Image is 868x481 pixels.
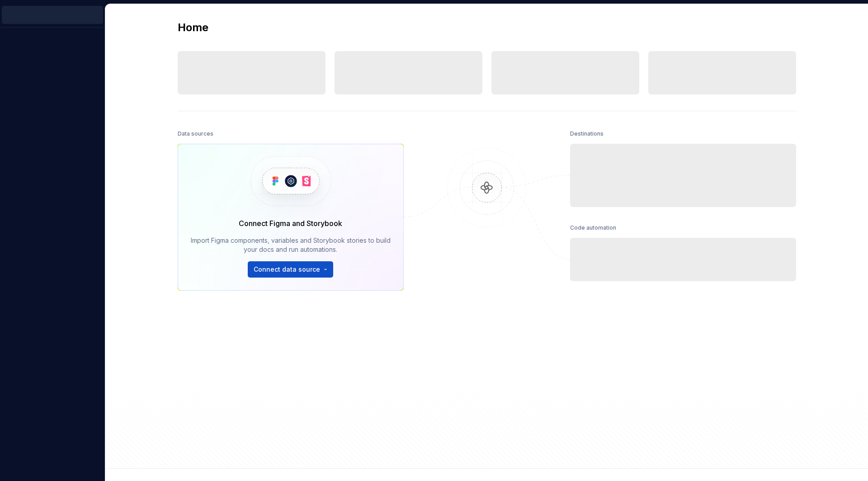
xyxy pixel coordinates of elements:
[248,261,333,278] button: Connect data source
[570,127,604,140] div: Destinations
[254,265,320,274] span: Connect data source
[239,218,342,229] div: Connect Figma and Storybook
[178,127,213,140] div: Data sources
[570,222,616,234] div: Code automation
[178,20,208,35] h2: Home
[191,236,391,254] div: Import Figma components, variables and Storybook stories to build your docs and run automations.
